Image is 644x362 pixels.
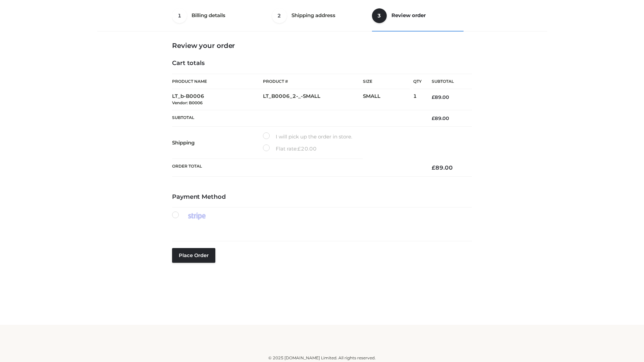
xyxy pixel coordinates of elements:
th: Subtotal [172,110,422,126]
bdi: 89.00 [432,94,449,100]
bdi: 20.00 [298,145,317,152]
th: Size [363,74,410,89]
td: LT_B0006_2-_-SMALL [263,89,363,110]
th: Order Total [172,159,422,177]
h4: Cart totals [172,60,472,67]
span: £ [432,115,435,121]
bdi: 89.00 [432,164,453,171]
small: Vendor: B0006 [172,100,203,105]
th: Qty [413,74,422,89]
th: Product Name [172,74,263,89]
td: SMALL [363,89,413,110]
th: Subtotal [422,74,472,89]
div: © 2025 [DOMAIN_NAME] Limited. All rights reserved. [100,355,544,361]
th: Product # [263,74,363,89]
label: I will pick up the order in store. [263,132,352,141]
span: £ [432,164,435,171]
span: £ [432,94,435,100]
td: LT_b-B0006 [172,89,263,110]
th: Shipping [172,127,263,159]
h4: Payment Method [172,193,472,201]
label: Flat rate: [263,144,317,153]
button: Place order [172,248,215,263]
bdi: 89.00 [432,115,449,121]
span: £ [298,145,301,152]
h3: Review your order [172,42,472,50]
td: 1 [413,89,422,110]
